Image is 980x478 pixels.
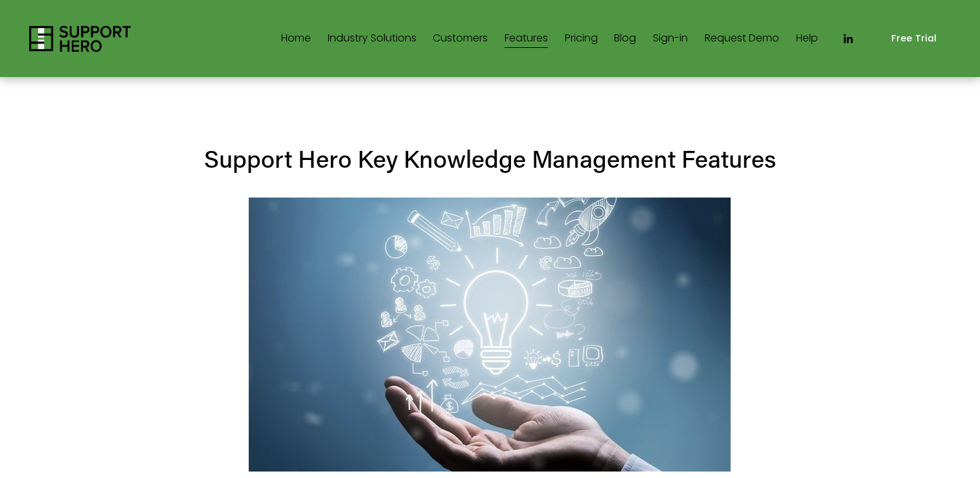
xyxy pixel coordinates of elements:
[878,23,950,54] a: Free Trial
[433,28,488,49] a: Customers
[841,32,854,45] a: LinkedIn
[653,28,688,49] a: Sign-in
[705,28,779,49] a: Request Demo
[122,142,859,175] h3: Support Hero Key Knowledge Management Features
[565,28,598,49] a: Pricing
[505,28,548,49] a: Features
[328,28,416,49] a: folder dropdown
[614,28,636,49] a: Blog
[281,28,311,49] a: Home
[328,29,416,48] span: Industry Solutions
[796,28,818,49] a: Help
[29,26,131,52] img: Support Hero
